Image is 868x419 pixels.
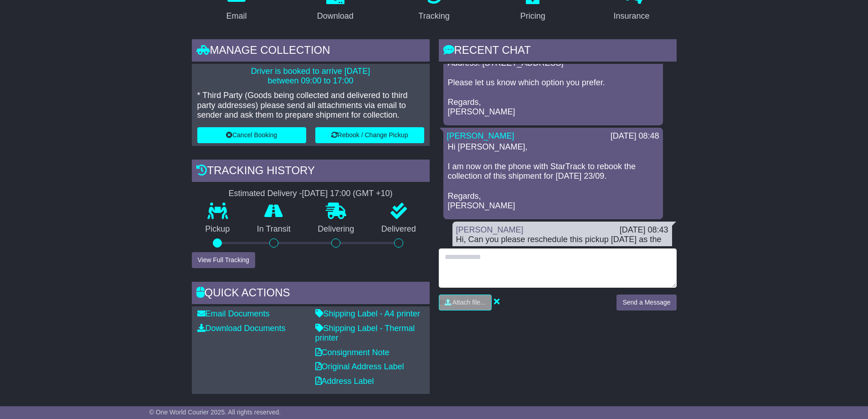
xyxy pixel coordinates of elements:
a: [PERSON_NAME] [456,225,524,234]
div: Hi, Can you please reschedule this pickup [DATE] as the driver did not collect it [DATE] Regards ... [456,235,668,254]
div: Tracking [418,10,449,22]
a: Shipping Label - Thermal printer [315,324,415,343]
div: Quick Actions [192,282,430,306]
p: Delivered [368,224,430,234]
div: Email [226,10,247,22]
p: Pickup [192,224,244,234]
div: Download [317,10,354,22]
p: Driver is booked to arrive [DATE] between 09:00 to 17:00 [197,67,424,86]
div: [DATE] 17:00 (GMT +10) [302,189,393,199]
button: Rebook / Change Pickup [315,127,424,143]
a: Consignment Note [315,348,390,357]
div: Insurance [614,10,650,22]
div: [DATE] 08:43 [620,225,668,235]
p: In Transit [243,224,304,234]
a: Download Documents [197,324,286,333]
a: Email Documents [197,309,270,318]
button: Cancel Booking [197,127,306,143]
p: Hi [PERSON_NAME], I am now on the phone with StarTrack to rebook the collection of this shipment ... [448,142,658,211]
a: Original Address Label [315,362,404,371]
p: * Third Party (Goods being collected and delivered to third party addresses) please send all atta... [197,91,424,120]
button: View Full Tracking [192,252,255,268]
div: Tracking history [192,160,430,184]
a: Address Label [315,377,374,386]
button: Send a Message [616,295,676,310]
div: Pricing [520,10,545,22]
div: [DATE] 08:48 [611,131,659,141]
a: [PERSON_NAME] [447,131,514,140]
div: Estimated Delivery - [192,189,430,199]
a: Shipping Label - A4 printer [315,309,420,318]
div: Manage collection [192,39,430,64]
span: © One World Courier 2025. All rights reserved. [149,409,281,416]
p: Delivering [304,224,368,234]
div: RECENT CHAT [439,39,677,64]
